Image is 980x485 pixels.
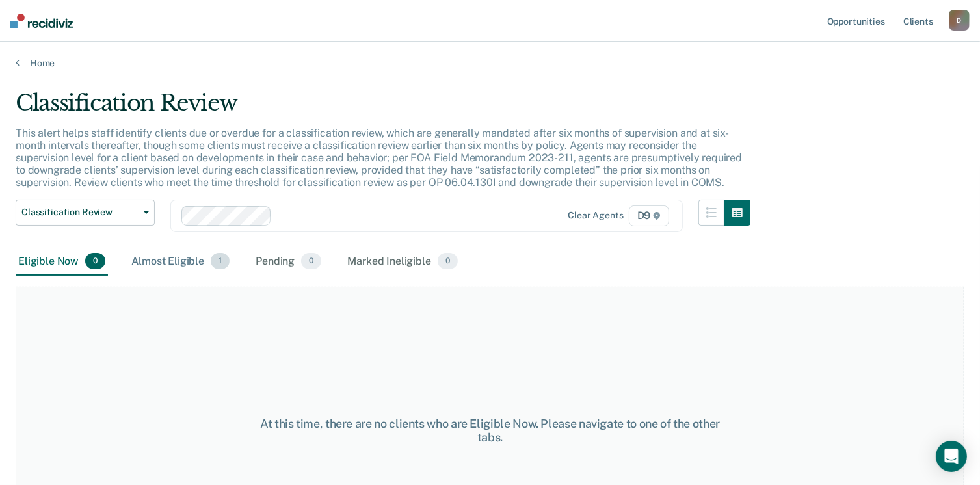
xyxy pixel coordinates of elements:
span: Classification Review [21,207,139,218]
button: D [949,10,970,31]
div: Open Intercom Messenger [936,441,967,472]
div: Classification Review [16,90,750,127]
div: At this time, there are no clients who are Eligible Now. Please navigate to one of the other tabs. [253,417,727,445]
div: Clear agents [568,210,623,221]
a: Home [16,57,964,69]
div: Almost Eligible1 [129,248,232,276]
span: D9 [629,205,670,226]
span: 0 [301,253,321,270]
div: Marked Ineligible0 [345,248,460,276]
span: 0 [438,253,458,270]
div: Eligible Now0 [16,248,108,276]
div: Pending0 [253,248,324,276]
span: 1 [211,253,230,270]
p: This alert helps staff identify clients due or overdue for a classification review, which are gen... [16,127,742,189]
button: Classification Review [16,200,155,226]
img: Recidiviz [10,14,73,28]
span: 0 [85,253,105,270]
